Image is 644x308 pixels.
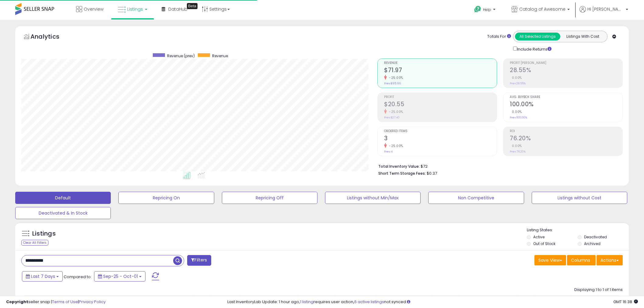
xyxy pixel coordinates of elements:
[510,135,622,143] h2: 76.20%
[387,110,403,114] small: -25.00%
[15,207,111,219] button: Deactivated & In Stock
[378,162,618,170] li: $72
[384,130,497,133] span: Ordered Items
[510,75,522,80] small: 0.00%
[534,255,566,265] button: Save View
[510,67,622,75] h2: 28.55%
[510,101,622,109] h2: 100.00%
[384,135,497,143] h2: 3
[474,5,481,13] i: Get Help
[587,6,624,12] span: Hi [PERSON_NAME]
[384,101,497,109] h2: $20.55
[533,241,555,246] label: Out of Stock
[387,144,403,148] small: -25.00%
[510,150,526,153] small: Prev: 76.20%
[103,273,138,279] span: Sep-25 - Oct-01
[384,67,497,75] h2: $71.97
[31,273,55,279] span: Last 7 Days
[510,110,522,114] small: 0.00%
[597,255,623,265] button: Actions
[584,234,607,240] label: Deactivated
[52,299,78,305] a: Terms of Use
[574,287,623,293] div: Displaying 1 to 1 of 1 items
[378,164,420,169] b: Total Inventory Value:
[222,192,317,204] button: Repricing Off
[127,6,143,12] span: Listings
[94,271,145,282] button: Sep-25 - Oct-01
[579,6,628,20] a: Hi [PERSON_NAME]
[6,299,28,305] strong: Copyright
[118,192,214,204] button: Repricing On
[533,234,544,240] label: Active
[571,257,590,263] span: Columns
[168,6,187,12] span: DataHub
[510,82,526,85] small: Prev: 28.55%
[354,299,384,305] a: 6 active listings
[613,299,638,305] span: 2025-10-10 16:38 GMT
[79,299,106,305] a: Privacy Policy
[32,229,56,238] h5: Listings
[212,53,228,58] span: Revenue
[519,6,565,12] span: Catalog of Awesome
[384,96,497,99] span: Profit
[384,82,401,85] small: Prev: $95.96
[428,192,524,204] button: Non Competitive
[510,96,622,99] span: Avg. Buybox Share
[384,150,393,153] small: Prev: 4
[560,33,605,40] button: Listings With Cost
[15,192,111,204] button: Default
[21,240,48,246] div: Clear All Filters
[510,130,622,133] span: ROI
[64,274,92,280] span: Compared to:
[387,75,403,80] small: -25.00%
[527,227,629,233] p: Listing States:
[167,53,195,58] span: Revenue (prev)
[378,171,426,176] b: Short Term Storage Fees:
[532,192,627,204] button: Listings without Cost
[84,6,103,12] span: Overview
[300,299,313,305] a: 1 listing
[187,3,198,9] div: Tooltip anchor
[22,271,63,282] button: Last 7 Days
[510,116,527,119] small: Prev: 100.00%
[510,144,522,148] small: 0.00%
[384,116,400,119] small: Prev: $27.40
[509,45,559,52] div: Include Returns
[384,61,497,65] span: Revenue
[325,192,421,204] button: Listings without Min/Max
[483,7,491,12] span: Help
[584,241,600,246] label: Archived
[487,34,511,40] div: Totals For
[6,299,106,305] div: seller snap | |
[469,1,502,20] a: Help
[187,255,211,266] button: Filters
[515,33,560,40] button: All Selected Listings
[567,255,596,265] button: Columns
[30,32,71,42] h5: Analytics
[427,170,437,176] span: $0.37
[510,61,622,65] span: Profit [PERSON_NAME]
[227,299,638,305] div: Last InventoryLab Update: 1 hour ago, requires user action, not synced.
